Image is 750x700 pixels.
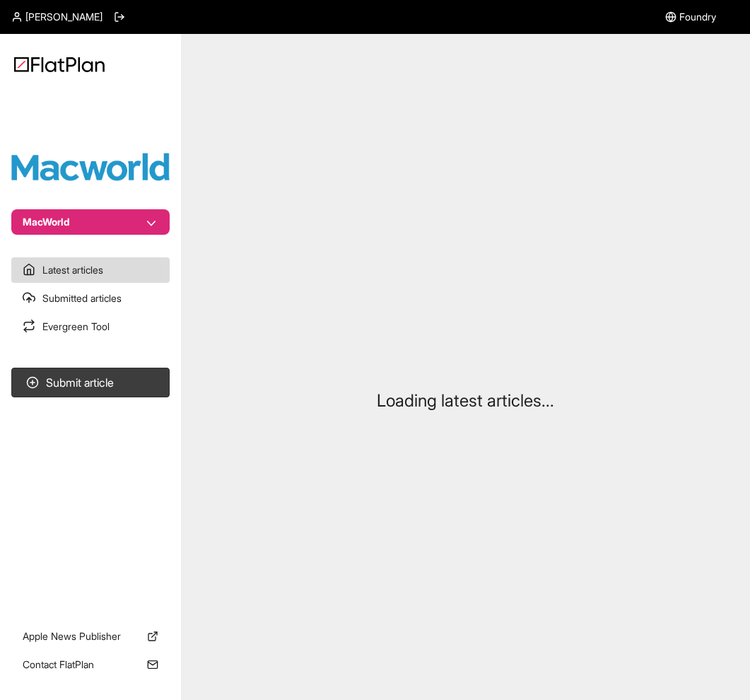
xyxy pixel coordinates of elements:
[11,314,170,339] a: Evergreen Tool
[11,624,170,649] a: Apple News Publisher
[679,10,716,24] span: Foundry
[11,209,170,235] button: MacWorld
[11,652,170,677] a: Contact FlatPlan
[11,257,170,283] a: Latest articles
[11,153,170,181] img: Publication Logo
[11,286,170,311] a: Submitted articles
[377,390,554,412] p: Loading latest articles...
[25,10,102,24] span: [PERSON_NAME]
[14,57,105,72] img: Logo
[11,368,170,397] button: Submit article
[11,10,102,24] a: [PERSON_NAME]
